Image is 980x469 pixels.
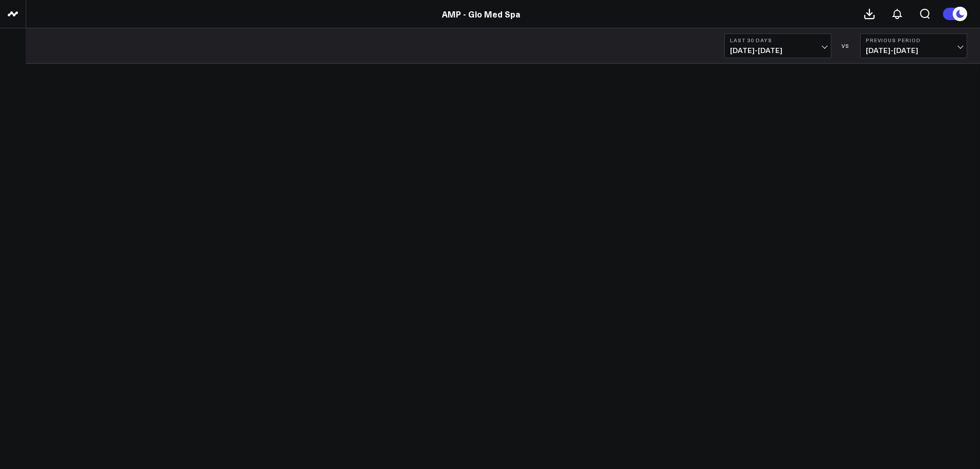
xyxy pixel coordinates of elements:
[730,46,826,55] span: [DATE] - [DATE]
[860,33,967,58] button: Previous Period[DATE]-[DATE]
[866,37,961,43] b: Previous Period
[836,43,855,49] div: VS
[724,33,831,58] button: Last 30 Days[DATE]-[DATE]
[442,8,520,20] a: AMP - Glo Med Spa
[866,46,961,55] span: [DATE] - [DATE]
[730,37,826,43] b: Last 30 Days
